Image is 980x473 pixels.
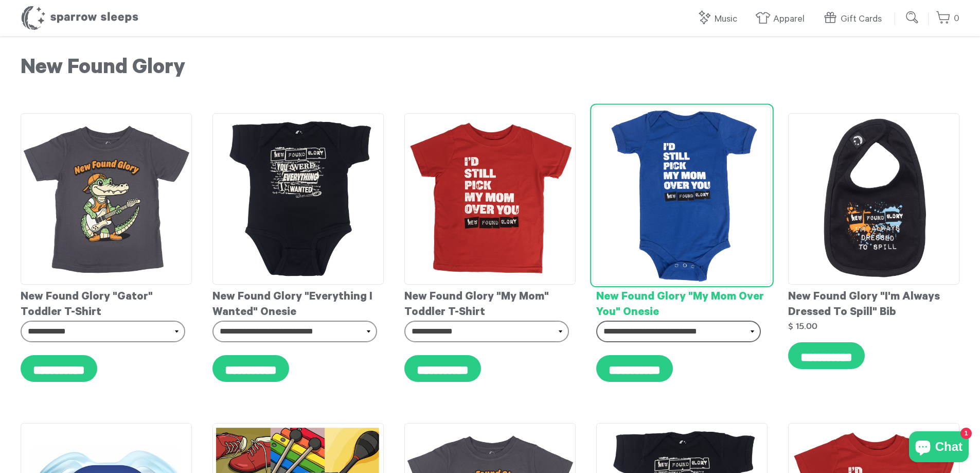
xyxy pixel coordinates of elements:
a: Gift Cards [823,8,887,30]
img: NewFoundGlory-toddlertee_grande.png [404,113,576,285]
a: Apparel [755,8,810,30]
img: New_Found_Glory_-_Bib_grande.jpg [788,113,959,285]
h1: New Found Glory [21,57,959,82]
img: NewFoundGlory-EverythingIWantedOnesie_grande.jpg [212,113,384,285]
h1: Sparrow Sleeps [21,5,139,31]
div: New Found Glory "Everything I Wanted" Onesie [212,285,384,321]
inbox-online-store-chat: Shopify online store chat [906,431,972,465]
input: Submit [902,7,923,28]
div: New Found Glory "I'm Always Dressed To Spill" Bib [788,285,959,321]
strong: $ 15.00 [788,322,817,330]
div: New Found Glory "Gator" Toddler T-Shirt [21,285,192,321]
div: New Found Glory "My Mom" Toddler T-Shirt [404,285,576,321]
div: New Found Glory "My Mom Over You" Onesie [596,285,768,321]
a: 0 [936,8,959,30]
img: NewFoundGlory-Gator-ToddlerT-shirt_grande.jpg [21,113,192,285]
img: NewFoundGlory-Onesie_grande.png [593,107,771,285]
a: Music [697,8,742,30]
